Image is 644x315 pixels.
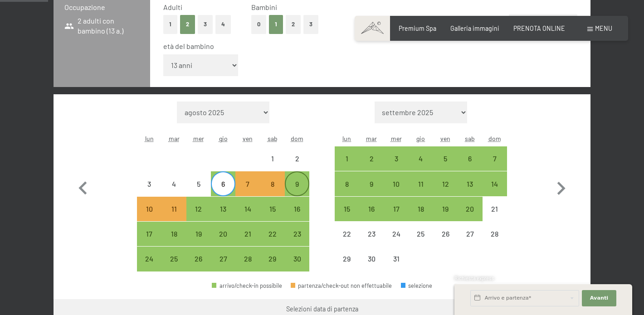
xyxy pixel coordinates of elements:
[236,205,259,228] div: 14
[483,146,507,171] div: Sun Dec 07 2025
[391,135,402,142] abbr: mercoledì
[459,205,481,228] div: 20
[260,222,285,246] div: Sat Nov 22 2025
[260,146,285,171] div: Sat Nov 01 2025
[198,15,213,34] button: 3
[335,197,359,221] div: Mon Dec 15 2025
[235,171,260,196] div: partenza/check-out non è effettuabile, poiché non è stato raggiunto il soggiorno minimo richiesto
[236,230,259,253] div: 21
[187,230,210,253] div: 19
[384,222,408,246] div: partenza/check-out non effettuabile
[260,247,285,271] div: Sat Nov 29 2025
[260,247,285,271] div: partenza/check-out possibile
[212,255,234,278] div: 27
[433,197,458,221] div: partenza/check-out possibile
[137,247,161,271] div: partenza/check-out possibile
[261,230,284,253] div: 22
[433,222,458,246] div: Fri Dec 26 2025
[410,155,432,178] div: 4
[360,230,383,253] div: 23
[286,155,308,178] div: 2
[186,171,211,196] div: Wed Nov 05 2025
[186,222,211,246] div: partenza/check-out possibile
[459,180,481,203] div: 13
[335,146,359,171] div: partenza/check-out possibile
[384,197,408,221] div: Wed Dec 17 2025
[458,171,482,196] div: Sat Dec 13 2025
[162,205,185,228] div: 11
[163,15,177,34] button: 1
[359,146,384,171] div: Tue Dec 02 2025
[235,222,260,246] div: Fri Nov 21 2025
[483,222,507,246] div: Sun Dec 28 2025
[416,135,425,142] abbr: giovedì
[409,146,433,171] div: Thu Dec 04 2025
[211,222,235,246] div: partenza/check-out possibile
[261,155,284,178] div: 1
[235,197,260,221] div: Fri Nov 14 2025
[286,230,308,253] div: 23
[359,222,384,246] div: partenza/check-out non effettuabile
[162,255,185,278] div: 25
[483,197,507,221] div: partenza/check-out non effettuabile
[211,247,235,271] div: partenza/check-out possibile
[235,171,260,196] div: Fri Nov 07 2025
[161,247,186,271] div: Tue Nov 25 2025
[269,15,283,34] button: 1
[335,171,359,196] div: partenza/check-out possibile
[186,197,211,221] div: partenza/check-out possibile
[359,146,384,171] div: partenza/check-out possibile
[385,155,407,178] div: 3
[366,135,377,142] abbr: martedì
[64,2,139,12] h3: Occupazione
[359,222,384,246] div: Tue Dec 23 2025
[212,205,234,228] div: 13
[359,197,384,221] div: partenza/check-out possibile
[450,24,499,32] a: Galleria immagini
[285,197,309,221] div: partenza/check-out possibile
[509,14,577,34] button: Aggiungi camera
[360,255,383,278] div: 30
[261,205,284,228] div: 15
[186,222,211,246] div: Wed Nov 19 2025
[286,255,308,278] div: 30
[385,255,407,278] div: 31
[359,171,384,196] div: partenza/check-out possibile
[335,222,359,246] div: partenza/check-out non effettuabile
[163,3,182,11] span: Adulti
[359,247,384,271] div: partenza/check-out non effettuabile
[335,171,359,196] div: Mon Dec 08 2025
[285,146,309,171] div: Sun Nov 02 2025
[458,146,482,171] div: partenza/check-out possibile
[260,171,285,196] div: Sat Nov 08 2025
[138,230,161,253] div: 17
[137,222,161,246] div: partenza/check-out possibile
[261,255,284,278] div: 29
[409,171,433,196] div: Thu Dec 11 2025
[384,222,408,246] div: Wed Dec 24 2025
[410,180,432,203] div: 11
[360,155,383,178] div: 2
[211,171,235,196] div: partenza/check-out possibile
[433,197,458,221] div: Fri Dec 19 2025
[180,15,195,34] button: 2
[161,222,186,246] div: Tue Nov 18 2025
[187,205,210,228] div: 12
[582,290,616,306] button: Avanti
[410,230,432,253] div: 25
[399,24,436,32] a: Premium Spa
[268,135,278,142] abbr: sabato
[137,171,161,196] div: Mon Nov 03 2025
[211,171,235,196] div: Thu Nov 06 2025
[458,197,482,221] div: partenza/check-out possibile
[286,205,308,228] div: 16
[459,155,481,178] div: 6
[513,24,565,32] a: PRENOTA ONLINE
[433,146,458,171] div: partenza/check-out possibile
[285,247,309,271] div: Sun Nov 30 2025
[186,171,211,196] div: partenza/check-out non effettuabile
[138,255,161,278] div: 24
[595,24,612,32] span: Menu
[260,171,285,196] div: partenza/check-out non è effettuabile, poiché non è stato raggiunto il soggiorno minimo richiesto
[137,197,161,221] div: Mon Nov 10 2025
